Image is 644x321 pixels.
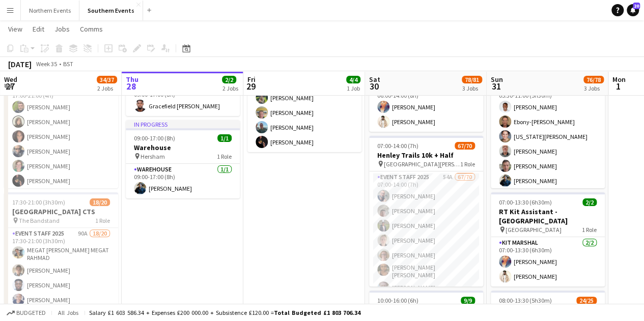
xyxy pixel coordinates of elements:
div: 2 Jobs [97,84,117,92]
app-card-role: Warehouse1/109:00-17:00 (8h)[PERSON_NAME] [126,164,240,198]
h3: [GEOGRAPHIC_DATA] CTS [4,207,118,216]
app-job-card: 07:00-14:00 (7h)67/70Henley Trails 10k + Half [GEOGRAPHIC_DATA][PERSON_NAME]1 RoleEvent Staff 202... [369,136,483,286]
span: 76/78 [583,76,604,83]
span: 67/70 [455,142,475,150]
span: 07:00-13:30 (6h30m) [499,198,552,206]
span: View [8,24,22,34]
span: 1 Role [582,226,597,234]
span: 28 [124,80,138,92]
span: Budgeted [16,309,46,316]
div: In progress [126,120,240,128]
div: 1 Job [347,84,360,92]
a: Comms [76,22,107,36]
app-card-role: Kit Marshal2/206:00-14:00 (8h)[PERSON_NAME][PERSON_NAME] [369,82,483,132]
h3: RT Kit Assistant - [GEOGRAPHIC_DATA] [491,207,605,225]
app-card-role: Kit Marshal2/207:00-13:30 (6h30m)[PERSON_NAME][PERSON_NAME] [491,237,605,286]
span: 07:00-14:00 (7h) [377,142,418,150]
span: 29 [246,80,256,92]
button: Budgeted [5,307,47,318]
h3: Warehouse [126,143,240,152]
span: 34/37 [97,76,117,83]
app-job-card: 05:30-11:00 (5h30m)50/51[PERSON_NAME] Park Triathlon [PERSON_NAME][GEOGRAPHIC_DATA]1 RoleEvent Ma... [491,38,605,188]
span: All jobs [56,309,80,316]
span: Jobs [54,24,70,34]
h3: Henley Trails 10k + Half [369,151,483,160]
span: Wed [4,75,17,84]
span: 1 Role [217,153,232,160]
span: 18/20 [90,198,110,206]
app-job-card: 07:00-13:30 (6h30m)2/2RT Kit Assistant - [GEOGRAPHIC_DATA] [GEOGRAPHIC_DATA]1 RoleKit Marshal2/20... [491,192,605,286]
span: 20 [633,3,640,9]
div: Salary £1 603 586.34 + Expenses £200 000.00 + Subsistence £120.00 = [89,309,360,316]
span: Sun [491,75,503,84]
span: 78/81 [462,76,482,83]
span: Comms [80,24,103,34]
span: Total Budgeted £1 803 706.34 [274,309,360,316]
span: 31 [489,80,503,92]
span: 30 [368,80,380,92]
span: 1 Role [95,217,110,224]
span: 1/1 [217,134,232,142]
span: 9/9 [461,297,475,304]
span: Thu [126,75,138,84]
div: [DATE] [8,59,32,69]
a: View [4,22,26,36]
span: 4/4 [346,76,360,83]
div: 3 Jobs [584,84,603,92]
div: 3 Jobs [462,84,482,92]
app-card-role: Event Staff 20254/412:00-15:00 (3h)[PERSON_NAME][PERSON_NAME][PERSON_NAME][PERSON_NAME] [247,73,361,152]
span: 24/25 [576,297,597,304]
app-card-role: Warehouse1/109:00-17:00 (8h)Gracefield [PERSON_NAME] [126,81,240,116]
app-job-card: 17:00-21:00 (4h)16/17[PERSON_NAME] Triathlon + Run [PERSON_NAME] Lake ([GEOGRAPHIC_DATA])1 RoleEv... [4,38,118,188]
div: 2 Jobs [222,84,238,92]
span: 09:00-17:00 (8h) [134,134,175,142]
span: Edit [33,24,44,34]
button: Northern Events [21,1,79,20]
app-job-card: In progress09:00-17:00 (8h)1/1Warehouse Hersham1 RoleWarehouse1/109:00-17:00 (8h)[PERSON_NAME] [126,120,240,198]
a: 20 [627,4,639,16]
span: 1 [611,80,626,92]
span: [GEOGRAPHIC_DATA][PERSON_NAME] [384,160,460,168]
span: Fri [247,75,256,84]
span: 08:00-13:30 (5h30m) [499,297,552,304]
span: 17:30-21:00 (3h30m) [12,198,65,206]
span: 2/2 [582,198,597,206]
span: 10:00-16:00 (6h) [377,297,418,304]
span: Mon [612,75,626,84]
span: 27 [3,80,17,92]
a: Edit [29,22,48,36]
span: The Bandstand [19,217,60,224]
span: Week 35 [34,60,59,68]
span: 1 Role [460,160,475,168]
a: Jobs [50,22,74,36]
div: BST [63,60,73,68]
button: Southern Events [79,1,143,20]
span: Sat [369,75,380,84]
span: 2/2 [222,76,236,83]
span: [GEOGRAPHIC_DATA] [506,226,562,234]
span: Hersham [141,153,165,160]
